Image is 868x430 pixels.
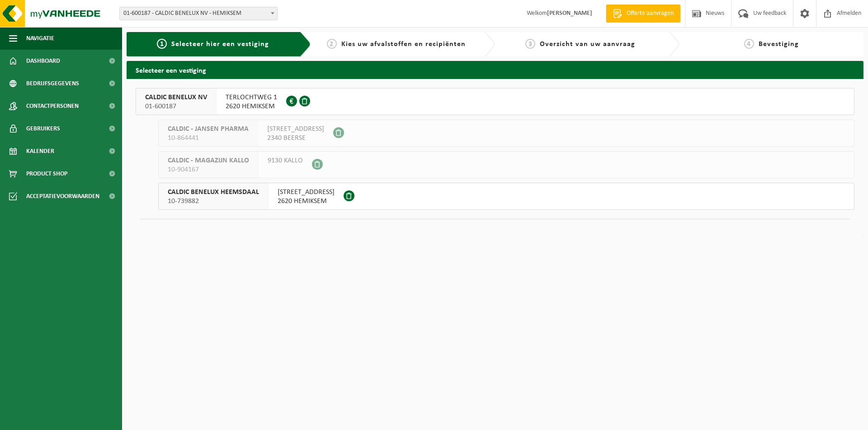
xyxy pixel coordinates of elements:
[145,102,207,111] span: 01-600187
[26,50,60,72] span: Dashboard
[26,95,79,117] span: Contactpersonen
[547,10,592,17] strong: [PERSON_NAME]
[26,117,60,140] span: Gebruikers
[26,185,99,208] span: Acceptatievoorwaarden
[226,93,277,102] span: TERLOCHTWEG 1
[168,134,249,143] span: 10-864441
[624,9,676,18] span: Offerte aanvragen
[168,156,249,165] span: CALDIC - MAGAZIJN KALLO
[26,162,67,185] span: Product Shop
[267,125,324,134] span: [STREET_ADDRESS]
[744,39,754,49] span: 4
[145,93,207,102] span: CALDIC BENELUX NV
[158,183,854,210] button: CALDIC BENELUX HEEMSDAAL 10-739882 [STREET_ADDRESS]2620 HEMIKSEM
[168,197,259,206] span: 10-739882
[278,197,335,206] span: 2620 HEMIKSEM
[226,102,277,111] span: 2620 HEMIKSEM
[127,61,863,79] h2: Selecteer een vestiging
[759,41,799,48] span: Bevestiging
[26,72,79,95] span: Bedrijfsgegevens
[119,7,278,20] span: 01-600187 - CALDIC BENELUX NV - HEMIKSEM
[540,41,635,48] span: Overzicht van uw aanvraag
[525,39,535,49] span: 3
[26,27,54,50] span: Navigatie
[157,39,167,49] span: 1
[136,88,854,115] button: CALDIC BENELUX NV 01-600187 TERLOCHTWEG 12620 HEMIKSEM
[168,165,249,174] span: 10-904167
[341,41,466,48] span: Kies uw afvalstoffen en recipiënten
[26,140,54,162] span: Kalender
[168,188,259,197] span: CALDIC BENELUX HEEMSDAAL
[120,7,277,20] span: 01-600187 - CALDIC BENELUX NV - HEMIKSEM
[278,188,335,197] span: [STREET_ADDRESS]
[327,39,337,49] span: 2
[267,134,324,143] span: 2340 BEERSE
[268,156,303,165] span: 9130 KALLO
[171,41,269,48] span: Selecteer hier een vestiging
[168,125,249,134] span: CALDIC - JANSEN PHARMA
[606,5,680,23] a: Offerte aanvragen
